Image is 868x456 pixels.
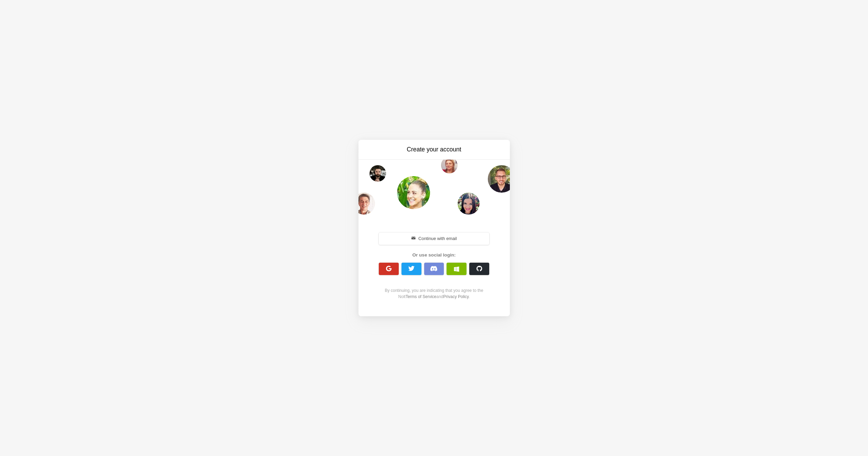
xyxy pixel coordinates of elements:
[375,252,493,259] div: Or use social login:
[379,232,490,245] button: Continue with email
[406,294,436,299] a: Terms of Service
[375,287,493,300] div: By continuing, you are indicating that you agree to the Nolt and .
[376,145,492,154] h3: Create your account
[443,294,469,299] a: Privacy Policy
